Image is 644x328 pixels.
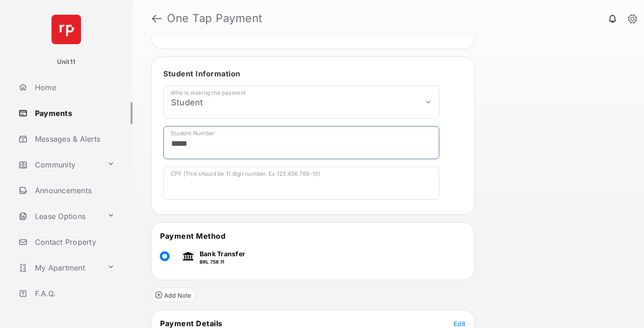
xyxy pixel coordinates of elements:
[15,231,132,253] a: Contact Property
[15,257,103,279] a: My Apartment
[160,231,225,241] span: Payment Method
[160,319,223,328] span: Payment Details
[454,320,466,328] span: Edit
[15,128,132,150] a: Messages & Alerts
[15,205,103,227] a: Lease Options
[15,76,132,98] a: Home
[167,13,263,24] strong: One Tap Payment
[52,15,81,44] img: svg+xml;base64,PHN2ZyB4bWxucz0iaHR0cDovL3d3dy53My5vcmcvMjAwMC9zdmciIHdpZHRoPSI2NCIgaGVpZ2h0PSI2NC...
[454,319,466,328] button: Edit
[181,251,195,261] img: bank.png
[200,249,245,259] p: Bank Transfer
[163,69,241,78] span: Student Information
[15,179,132,201] a: Announcements
[200,259,245,265] p: BRL 758.11
[15,282,132,305] a: F.A.Q.
[151,288,195,302] button: Add Note
[15,154,103,176] a: Community
[57,58,76,67] p: Unit11
[15,102,132,124] a: Payments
